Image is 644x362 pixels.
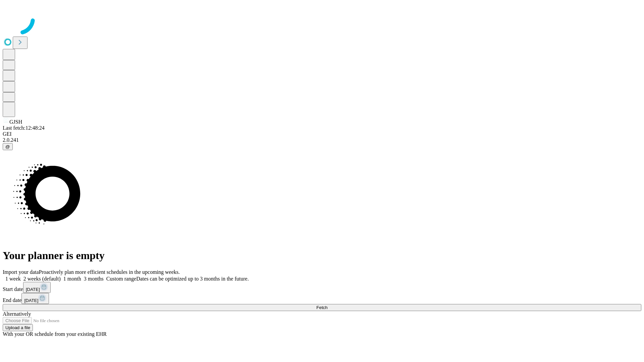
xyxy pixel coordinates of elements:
[24,298,38,303] span: [DATE]
[3,331,107,337] span: With your OR schedule from your existing EHR
[23,276,61,282] span: 2 weeks (default)
[39,269,180,275] span: Proactively plan more efficient schedules in the upcoming weeks.
[3,293,641,304] div: End date
[3,324,33,331] button: Upload a file
[3,131,641,137] div: GEI
[3,282,641,293] div: Start date
[3,143,13,150] button: @
[136,276,249,282] span: Dates can be optimized up to 3 months in the future.
[3,125,45,131] span: Last fetch: 12:48:24
[3,311,31,317] span: Alternatively
[316,305,327,310] span: Fetch
[63,276,81,282] span: 1 month
[3,249,641,262] h1: Your planner is empty
[3,304,641,311] button: Fetch
[106,276,136,282] span: Custom range
[5,276,21,282] span: 1 week
[26,287,40,292] span: [DATE]
[84,276,104,282] span: 3 months
[23,282,51,293] button: [DATE]
[3,137,641,143] div: 2.0.241
[3,269,39,275] span: Import your data
[5,144,10,149] span: @
[9,119,22,125] span: GJSH
[21,293,49,304] button: [DATE]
